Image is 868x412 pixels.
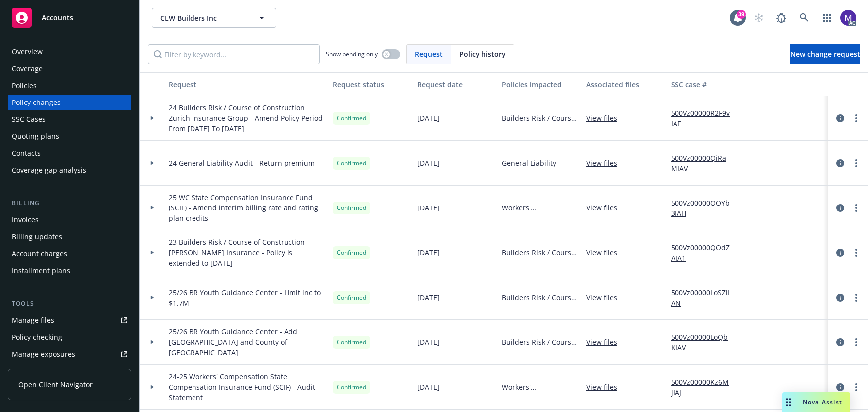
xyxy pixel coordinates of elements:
span: 24 Builders Risk / Course of Construction Zurich Insurance Group - Amend Policy Period From [DATE... [169,103,325,134]
div: Toggle Row Expanded [140,141,165,186]
div: Quoting plans [12,128,59,144]
div: Toggle Row Expanded [140,186,165,230]
div: SSC Cases [12,111,46,127]
div: Manage exposures [12,346,75,362]
div: Tools [8,299,131,309]
a: Overview [8,44,131,60]
a: Accounts [8,4,131,32]
a: Billing updates [8,229,131,245]
a: 500Vz00000QiRaMIAV [671,153,738,174]
span: Builders Risk / Course of Construction [502,247,579,258]
button: Associated files [582,72,667,96]
a: View files [586,203,625,213]
div: Coverage gap analysis [12,162,86,178]
a: circleInformation [834,202,846,214]
div: Overview [12,44,43,60]
a: circleInformation [834,381,846,393]
a: more [850,112,862,124]
div: Toggle Row Expanded [140,365,165,410]
span: Builders Risk / Course of Construction - [STREET_ADDRESS] [502,113,579,123]
span: General Liability [502,158,556,168]
a: View files [586,337,625,347]
div: Toggle Row Expanded [140,275,165,320]
div: SSC case # [671,79,738,90]
a: 500Vz00000R2F9vIAF [671,108,738,129]
div: Billing [8,198,131,208]
div: Request status [333,79,409,90]
a: Invoices [8,212,131,228]
div: Coverage [12,61,43,77]
span: Show pending only [326,50,378,58]
a: Coverage gap analysis [8,162,131,178]
a: Manage files [8,312,131,328]
a: Installment plans [8,263,131,279]
button: Nova Assist [782,392,850,412]
div: Billing updates [12,229,62,245]
div: Toggle Row Expanded [140,96,165,141]
div: 39 [737,10,746,19]
a: 500Vz00000LoQbKIAV [671,332,738,353]
a: Policy checking [8,329,131,345]
a: Coverage [8,61,131,77]
a: circleInformation [834,157,846,169]
a: more [850,336,862,348]
div: Policies [12,78,37,94]
div: Account charges [12,246,67,262]
span: 25/26 BR Youth Guidance Center - Limit inc to $1.7M [169,287,325,308]
a: View files [586,247,625,258]
a: Switch app [817,8,837,28]
button: SSC case # [667,72,742,96]
a: 500Vz00000Kz6MjIAJ [671,377,738,398]
a: more [850,381,862,393]
span: [DATE] [417,113,440,123]
a: View files [586,113,625,123]
span: [DATE] [417,203,440,213]
span: Confirmed [337,248,366,257]
a: Contacts [8,145,131,161]
span: Manage exposures [8,346,131,362]
a: Start snowing [749,8,769,28]
div: Policy checking [12,329,62,345]
a: Policies [8,78,131,94]
a: circleInformation [834,247,846,259]
span: [DATE] [417,382,440,392]
span: 25/26 BR Youth Guidance Center - Add [GEOGRAPHIC_DATA] and County of [GEOGRAPHIC_DATA] [169,326,325,358]
button: Request [165,72,329,96]
input: Filter by keyword... [148,44,320,64]
a: New change request [790,44,860,64]
div: Manage files [12,312,54,328]
a: Account charges [8,246,131,262]
button: Policies impacted [498,72,582,96]
span: [DATE] [417,337,440,347]
a: Search [794,8,814,28]
span: Confirmed [337,159,366,168]
a: View files [586,158,625,168]
div: Invoices [12,212,39,228]
a: 500Vz00000LoSZlIAN [671,287,738,308]
span: Confirmed [337,293,366,302]
span: [DATE] [417,158,440,168]
span: 24 General Liability Audit - Return premium [169,158,315,168]
span: 24-25 Workers' Compensation State Compensation Insurance Fund (SCIF) - Audit Statement [169,371,325,403]
img: photo [840,10,856,26]
a: circleInformation [834,112,846,124]
a: more [850,292,862,304]
span: Confirmed [337,383,366,392]
span: Workers' Compensation [502,382,579,392]
a: circleInformation [834,336,846,348]
span: Confirmed [337,114,366,123]
span: [DATE] [417,247,440,258]
span: [DATE] [417,292,440,303]
a: circleInformation [834,292,846,304]
a: more [850,202,862,214]
a: 500Vz00000QOYb3IAH [671,198,738,218]
div: Contacts [12,145,41,161]
div: Associated files [586,79,663,90]
div: Policy changes [12,95,61,110]
span: Request [415,49,443,59]
span: 23 Builders Risk / Course of Construction [PERSON_NAME] Insurance - Policy is extended to [DATE] [169,237,325,268]
span: Nova Assist [803,398,842,406]
button: CLW Builders Inc [152,8,276,28]
span: Policy history [459,49,506,59]
a: Policy changes [8,95,131,110]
